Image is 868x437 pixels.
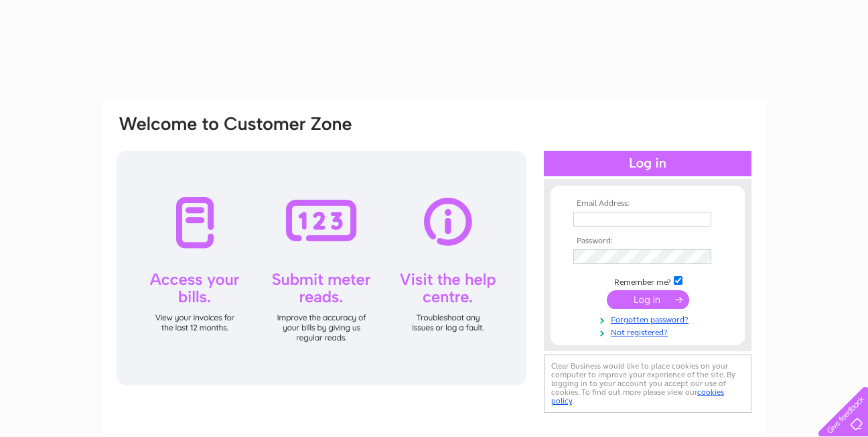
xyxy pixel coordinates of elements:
[607,290,689,309] input: Submit
[544,355,751,413] div: Clear Business would like to place cookies on your computer to improve your experience of the sit...
[573,325,725,338] a: Not registered?
[570,274,725,288] td: Remember me?
[570,237,725,246] th: Password:
[570,199,725,208] th: Email Address:
[573,312,725,325] a: Forgotten password?
[551,387,724,405] a: cookies policy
